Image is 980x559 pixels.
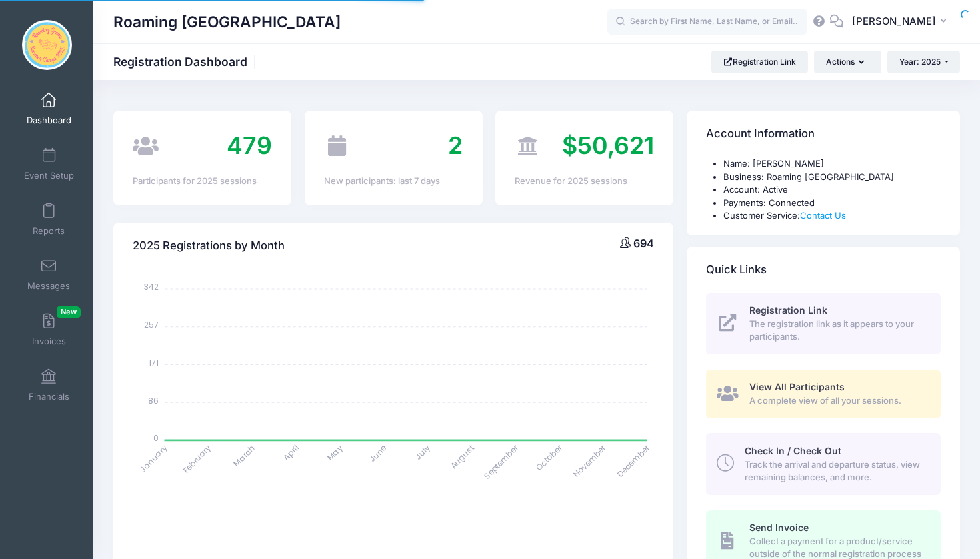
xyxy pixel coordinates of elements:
[17,251,81,298] a: Messages
[723,157,941,171] li: Name: [PERSON_NAME]
[711,51,808,73] a: Registration Link
[27,280,70,292] span: Messages
[27,115,71,126] span: Dashboard
[852,14,936,29] span: [PERSON_NAME]
[745,445,841,456] span: Check In / Check Out
[749,522,809,533] span: Send Invoice
[706,115,815,153] h4: Account Information
[571,442,609,480] tspan: November
[749,394,925,408] span: A complete view of all your sessions.
[448,442,477,471] tspan: August
[562,131,654,160] span: $50,621
[723,183,941,197] li: Account: Active
[24,170,74,181] span: Event Setup
[231,442,258,469] tspan: March
[133,227,285,265] h4: 2025 Registrations by Month
[17,141,81,187] a: Event Setup
[706,251,767,288] h4: Quick Links
[57,306,81,318] span: New
[749,381,845,392] span: View All Participants
[22,20,72,70] img: Roaming Gnome Theatre
[227,131,272,160] span: 479
[33,225,65,237] span: Reports
[887,51,960,73] button: Year: 2025
[113,7,341,37] h1: Roaming [GEOGRAPHIC_DATA]
[144,319,159,330] tspan: 257
[113,55,259,69] h1: Registration Dashboard
[413,442,433,462] tspan: July
[367,442,389,464] tspan: June
[148,394,159,406] tspan: 86
[281,442,301,462] tspan: April
[325,442,345,462] tspan: May
[133,175,272,188] div: Participants for 2025 sessions
[723,171,941,184] li: Business: Roaming [GEOGRAPHIC_DATA]
[448,131,463,160] span: 2
[800,210,846,221] a: Contact Us
[17,85,81,132] a: Dashboard
[181,442,213,475] tspan: February
[144,281,159,292] tspan: 342
[17,306,81,353] a: InvoicesNew
[899,57,941,67] span: Year: 2025
[749,318,925,344] span: The registration link as it appears to your participants.
[745,458,925,484] span: Track the arrival and departure status, view remaining balances, and more.
[534,442,565,473] tspan: October
[515,175,654,188] div: Revenue for 2025 sessions
[814,51,881,73] button: Actions
[153,432,159,444] tspan: 0
[149,357,159,368] tspan: 171
[723,209,941,223] li: Customer Service:
[843,7,960,37] button: [PERSON_NAME]
[723,197,941,210] li: Payments: Connected
[17,362,81,408] a: Financials
[607,9,807,35] input: Search by First Name, Last Name, or Email...
[324,175,463,188] div: New participants: last 7 days
[17,196,81,243] a: Reports
[615,442,653,480] tspan: December
[706,370,941,418] a: View All Participants A complete view of all your sessions.
[137,442,170,475] tspan: January
[706,293,941,354] a: Registration Link The registration link as it appears to your participants.
[633,237,654,250] span: 694
[32,336,66,347] span: Invoices
[749,304,827,316] span: Registration Link
[706,433,941,494] a: Check In / Check Out Track the arrival and departure status, view remaining balances, and more.
[29,391,69,402] span: Financials
[481,442,521,481] tspan: September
